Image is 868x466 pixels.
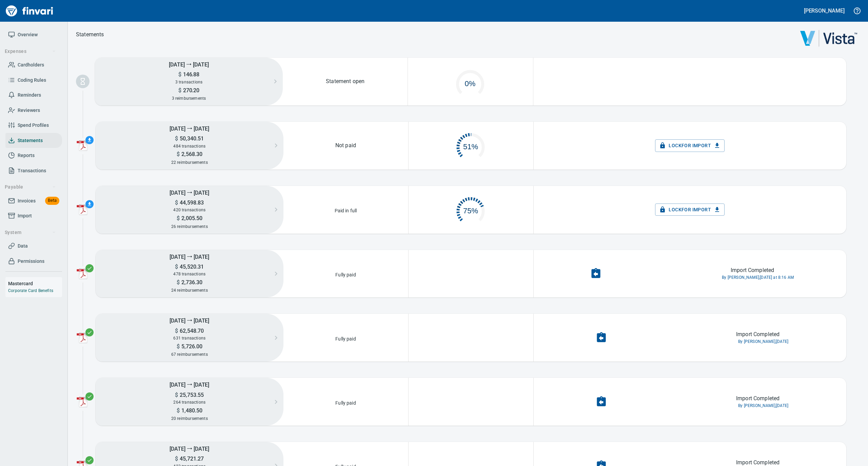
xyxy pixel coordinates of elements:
button: Undo Import Completion [591,392,611,412]
span: 22 reimbursements [171,160,208,165]
span: Lock for Import [660,141,719,150]
h5: [DATE] ⭢ [DATE] [95,58,283,71]
p: Paid in full [333,205,359,214]
button: System [2,226,59,239]
span: 2,568.30 [180,151,202,157]
span: Coding Rules [18,76,46,84]
span: 45,721.27 [178,455,204,462]
span: 62,548.70 [178,328,204,334]
button: Lockfor Import [655,139,725,152]
button: [DATE] ⭢ [DATE]$50,340.51484 transactions$2,568.3022 reimbursements [96,122,283,170]
span: Reminders [18,91,41,99]
span: 5,726.00 [180,343,202,350]
span: 44,598.83 [178,199,204,206]
button: 51% [409,126,533,165]
span: 50,340.51 [178,135,204,142]
span: $ [177,215,180,221]
img: vista.png [800,30,857,47]
a: Corporate Card Benefits [8,288,53,293]
button: [DATE] ⭢ [DATE]$62,548.70631 transactions$5,726.0067 reimbursements [96,314,283,362]
span: Transactions [18,167,46,175]
button: Undo Import Completion [586,264,606,284]
span: $ [177,151,180,157]
a: InvoicesBeta [5,193,62,209]
p: Statement open [326,77,364,85]
span: $ [177,407,180,414]
button: 75% [409,190,533,229]
button: [DATE] ⭢ [DATE]$146.883 transactions$270.203 reimbursements [95,58,283,105]
span: 25,753.55 [178,392,204,398]
p: Fully paid [333,269,358,278]
span: $ [175,199,178,206]
span: $ [175,328,178,334]
span: Beta [45,197,59,205]
span: $ [178,71,181,78]
span: Cardholders [18,61,44,69]
h5: [DATE] ⭢ [DATE] [96,250,283,263]
a: Spend Profiles [5,118,62,133]
span: $ [175,135,178,142]
img: adobe-pdf-icon.png [77,140,87,151]
button: 0% [408,63,533,100]
span: 420 transactions [173,208,205,212]
button: Undo Import Completion [591,328,611,348]
a: Reminders [5,88,62,103]
span: 146.88 [181,71,200,78]
span: Payable [5,183,56,191]
span: Import [18,212,32,220]
span: 2,005.50 [180,215,202,221]
p: Import Completed [731,266,774,274]
p: Import Completed [736,330,780,338]
a: Import [5,208,62,224]
span: Data [18,242,28,250]
img: adobe-pdf-icon.png [77,396,87,407]
span: Spend Profiles [18,121,49,130]
a: Statements [5,133,62,148]
span: 484 transactions [173,144,205,149]
h5: [DATE] ⭢ [DATE] [96,378,283,391]
button: [DATE] ⭢ [DATE]$45,520.31478 transactions$2,736.3024 reimbursements [96,250,283,298]
span: Reports [18,151,35,160]
span: System [5,228,56,237]
span: Lock for Import [660,206,719,214]
button: Lockfor Import [655,203,725,216]
span: Invoices [18,197,36,205]
h6: Mastercard [8,280,62,287]
a: Reviewers [5,103,62,118]
nav: breadcrumb [76,31,104,39]
span: By [PERSON_NAME], [DATE] at 8:16 AM [722,274,794,281]
p: Fully paid [333,397,358,406]
a: Overview [5,27,62,42]
span: 2,736.30 [180,279,202,286]
a: Permissions [5,254,62,269]
span: 478 transactions [173,272,205,276]
h5: [DATE] ⭢ [DATE] [96,122,283,135]
span: 264 transactions [173,400,205,405]
span: 20 reimbursements [171,416,208,421]
a: Cardholders [5,57,62,73]
p: Not paid [335,141,356,150]
span: Expenses [5,47,56,56]
img: adobe-pdf-icon.png [77,204,87,215]
span: 45,520.31 [178,264,204,270]
span: $ [175,392,178,398]
span: $ [175,264,178,270]
span: 26 reimbursements [171,224,208,229]
h5: [PERSON_NAME] [804,7,845,14]
a: Transactions [5,163,62,178]
span: By [PERSON_NAME], [DATE] [738,403,788,409]
h5: [DATE] ⭢ [DATE] [96,314,283,327]
span: $ [177,343,180,350]
button: Expenses [2,45,59,58]
button: Payable [2,181,59,193]
span: 3 reimbursements [172,96,206,101]
img: Finvari [4,3,55,19]
span: Statements [18,136,43,145]
span: Permissions [18,257,44,266]
p: Statements [76,31,104,39]
p: Fully paid [333,333,358,342]
span: $ [178,87,181,94]
span: 1,480.50 [180,407,202,414]
span: 3 transactions [175,80,202,84]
